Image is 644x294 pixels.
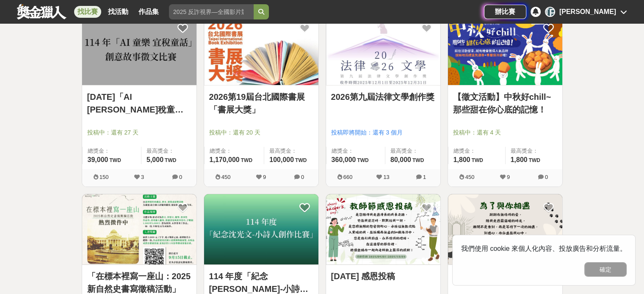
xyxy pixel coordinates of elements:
span: TWD [529,157,540,163]
a: 找比賽 [74,6,101,18]
span: 1 [423,174,426,180]
span: TWD [241,157,252,163]
div: [PERSON_NAME] [545,7,555,17]
img: Cover Image [82,14,196,85]
span: 最高獎金： [511,147,557,155]
img: Cover Image [204,14,318,85]
span: 1,800 [453,156,470,163]
span: 總獎金： [453,147,500,155]
a: 找活動 [105,6,132,18]
span: TWD [412,157,424,163]
a: Cover Image [204,14,318,85]
span: 450 [465,174,475,180]
span: 100,000 [269,156,294,163]
a: Cover Image [448,194,562,265]
img: Cover Image [326,194,440,265]
span: 最高獎金： [146,147,191,155]
span: 150 [100,174,109,180]
img: Cover Image [448,14,562,85]
span: 1,800 [511,156,528,163]
a: Cover Image [326,14,440,85]
span: 最高獎金： [390,147,435,155]
span: TWD [109,157,121,163]
span: 39,000 [88,156,108,163]
span: 660 [343,174,353,180]
span: 最高獎金： [269,147,313,155]
img: Cover Image [204,194,318,265]
span: 投稿即將開始：還有 3 個月 [331,128,435,137]
a: 【徵文活動】中秋好chill~那些甜在你心底的記憶！ [453,91,557,116]
input: 2025 反詐視界—全國影片競賽 [169,4,254,19]
a: [DATE]「AI [PERSON_NAME]稅童話」創意故事徵文比賽 [87,91,191,116]
span: 80,000 [390,156,411,163]
span: TWD [357,157,368,163]
span: 投稿中：還有 4 天 [453,128,557,137]
span: TWD [472,157,483,163]
span: TWD [295,157,307,163]
a: 2026第19屆台北國際書展「書展大獎」 [209,91,313,116]
span: 5,000 [146,156,163,163]
a: 辦比賽 [484,5,526,19]
div: [PERSON_NAME] [559,7,616,17]
a: 2026第九屆法律文學創作獎 [331,91,435,103]
a: Cover Image [82,14,196,85]
span: 總獎金： [210,147,259,155]
span: 450 [221,174,231,180]
a: [DATE] 感恩投稿 [331,270,435,283]
span: 9 [507,174,510,180]
span: 1,170,000 [210,156,240,163]
img: Cover Image [326,14,440,85]
span: 9 [263,174,266,180]
button: 確定 [584,262,627,277]
a: Cover Image [82,194,196,265]
img: Cover Image [448,194,562,265]
a: Cover Image [448,14,562,85]
a: Cover Image [326,194,440,265]
span: 0 [179,174,182,180]
span: 0 [301,174,304,180]
a: Cover Image [204,194,318,265]
span: 我們使用 cookie 來個人化內容、投放廣告和分析流量。 [461,245,627,252]
span: 總獎金： [332,147,380,155]
span: 投稿中：還有 20 天 [209,128,313,137]
span: 投稿中：還有 27 天 [87,128,191,137]
span: 3 [141,174,144,180]
span: 總獎金： [88,147,136,155]
span: 360,000 [332,156,356,163]
img: Cover Image [82,194,196,265]
span: TWD [165,157,176,163]
span: 0 [545,174,548,180]
a: 作品集 [135,6,162,18]
span: 13 [383,174,389,180]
